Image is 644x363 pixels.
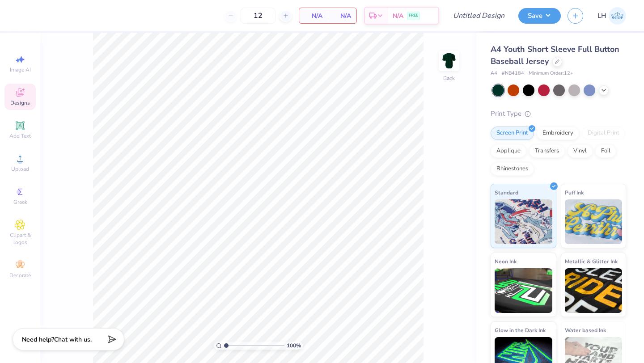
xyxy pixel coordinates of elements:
[446,7,512,25] input: Untitled Design
[305,11,322,21] span: N/A
[241,8,275,24] input: – –
[495,268,552,313] img: Neon Ink
[582,127,625,140] div: Digital Print
[393,11,403,21] span: N/A
[565,257,618,266] span: Metallic & Glitter Ink
[491,144,526,158] div: Applique
[10,66,31,73] span: Image AI
[495,325,546,335] span: Glow in the Dark Ink
[565,199,623,244] img: Puff Ink
[13,198,27,206] span: Greek
[568,144,593,158] div: Vinyl
[10,99,30,106] span: Designs
[565,188,584,197] span: Puff Ink
[491,127,534,140] div: Screen Print
[518,8,561,24] button: Save
[595,144,616,158] div: Foil
[495,257,517,266] span: Neon Ink
[11,165,29,173] span: Upload
[529,144,565,158] div: Transfers
[491,44,619,67] span: A4 Youth Short Sleeve Full Button Baseball Jersey
[4,232,36,246] span: Clipart & logos
[443,74,455,82] div: Back
[609,7,626,25] img: Lily Huttenstine
[9,132,31,139] span: Add Text
[597,11,606,21] span: LH
[491,70,497,77] span: A4
[287,342,301,350] span: 100 %
[491,162,534,176] div: Rhinestones
[9,272,31,279] span: Decorate
[565,268,623,313] img: Metallic & Glitter Ink
[491,109,626,119] div: Print Type
[529,70,573,77] span: Minimum Order: 12 +
[440,52,458,70] img: Back
[495,188,518,197] span: Standard
[537,127,579,140] div: Embroidery
[22,335,54,344] strong: Need help?
[333,11,351,21] span: N/A
[597,7,626,25] a: LH
[495,199,552,244] img: Standard
[502,70,524,77] span: # NB4184
[409,13,418,19] span: FREE
[565,325,606,335] span: Water based Ink
[54,335,92,344] span: Chat with us.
